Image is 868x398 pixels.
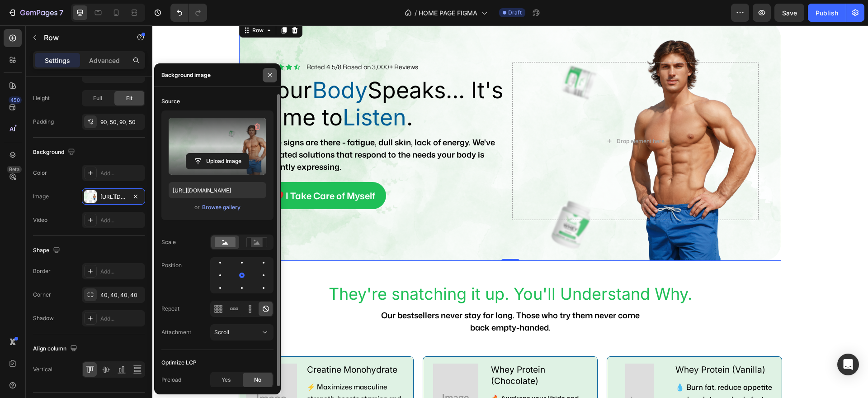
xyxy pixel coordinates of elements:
p: 💧 Burn fat, reduce appetite and sculpt your body fast. [523,356,624,380]
div: Background image [161,71,211,79]
div: Background [33,146,77,158]
div: Repeat [161,305,179,313]
div: 450 [9,96,22,104]
strong: Our bestsellers never stay for long. Those who try them never come back empty-handed. [229,284,487,308]
div: Corner [33,291,51,299]
div: Add... [100,315,143,323]
div: Row [98,1,113,9]
p: Rated 4.5/8 Based on 3,000+ Reviews [154,38,266,46]
div: Align column [33,343,79,355]
div: Border [33,267,51,275]
div: Attachment [161,328,191,336]
div: Position [161,261,182,269]
div: Source [161,97,180,105]
h2: They're snatching it up. You'll Understand Why. [109,258,607,279]
div: Preload [161,376,181,384]
div: Add... [100,268,143,276]
button: Save [774,4,804,22]
div: Height [33,94,50,102]
button: 7 [4,4,67,22]
span: Scroll [214,329,229,336]
span: Body [160,51,215,78]
div: Vertical [33,365,52,374]
div: Shape [33,245,62,257]
div: Drop element here [464,112,512,120]
div: Video [33,216,47,224]
div: Browse gallery [202,203,241,211]
span: Yes [222,376,231,384]
button: Upload Image [186,153,249,169]
span: Draft [508,9,522,17]
p: ❤️ I Take Care of Myself [120,162,223,178]
h2: Your Speaks... It's Time to . [109,50,356,106]
div: Add... [100,169,143,177]
div: Image [33,192,49,201]
div: 40, 40, 40, 40 [100,291,143,299]
span: / [415,8,417,18]
input: https://example.com/image.jpg [169,182,266,198]
div: [URL][DOMAIN_NAME] [100,193,127,201]
p: Advanced [89,56,120,65]
div: Publish [816,8,838,18]
span: Listen [190,78,254,105]
div: Optimize LCP [161,359,197,367]
span: Full [93,94,102,102]
span: HOME PAGE FIGMA [419,8,477,18]
strong: The signs are there - fatigue, dull skin, lack of energy. We've created solutions that respond to... [115,111,343,147]
a: ❤️ I Take Care of Myself [109,157,234,184]
p: Row [44,32,121,43]
div: Scale [161,238,176,246]
div: 90, 50, 90, 50 [100,118,143,126]
span: Save [782,9,797,17]
p: Creatine Monohydrate [155,339,255,350]
p: Settings [45,56,70,65]
div: Beta [7,166,22,173]
span: Fit [126,94,132,102]
div: Shadow [33,314,54,322]
div: Add... [100,216,143,225]
button: Publish [808,4,846,22]
span: No [254,376,261,384]
div: Padding [33,118,54,126]
button: Scroll [210,324,274,340]
div: Undo/Redo [170,4,207,22]
div: Open Intercom Messenger [837,354,859,375]
span: or [194,202,200,213]
div: Color [33,169,47,177]
p: Whey Protein (Vanilla) [523,339,624,350]
iframe: Design area [152,25,868,398]
p: 7 [59,7,63,18]
button: Browse gallery [202,203,241,212]
p: Whey Protein (Chocolate) [339,339,439,361]
p: ⚡ Maximizes masculine strength, boosts stamina and supports everyday vitality. [155,356,255,391]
